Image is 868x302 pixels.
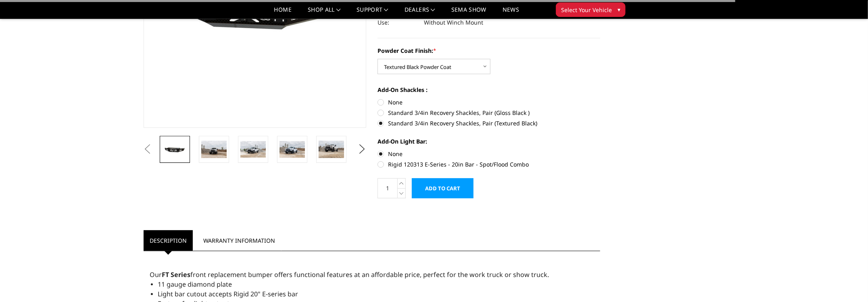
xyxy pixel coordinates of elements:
label: Add-On Shackles : [378,85,600,94]
label: Add-On Light Bar: [378,137,600,146]
strong: FT Series [162,270,190,279]
span: 11 gauge diamond plate [158,280,232,289]
button: Next [356,143,368,155]
img: 2020-2023 Chevrolet Silverado 2500-3500 - FT Series - Base Front Bumper [280,141,305,158]
label: Standard 3/4in Recovery Shackles, Pair (Textured Black) [378,119,600,127]
a: Warranty Information [197,230,281,251]
a: Support [357,7,388,19]
input: Add to Cart [412,178,474,198]
a: SEMA Show [451,7,486,19]
img: 2020-2023 Chevrolet Silverado 2500-3500 - FT Series - Base Front Bumper [240,141,266,158]
button: Previous [142,143,154,155]
a: Description [144,230,193,251]
label: None [378,98,600,106]
label: Powder Coat Finish: [378,46,600,55]
a: Dealers [405,7,435,19]
img: 2020-2023 Chevrolet Silverado 2500-3500 - FT Series - Base Front Bumper [319,141,344,158]
a: News [503,7,519,19]
dt: Use: [378,15,418,30]
span: Our front replacement bumper offers functional features at an affordable price, perfect for the w... [150,270,549,279]
button: Select Your Vehicle [556,2,626,17]
img: 2020-2023 Chevrolet Silverado 2500-3500 - FT Series - Base Front Bumper [201,141,227,158]
span: ▾ [618,5,620,14]
dd: Without Winch Mount [424,15,483,30]
a: shop all [308,7,340,19]
label: None [378,150,600,158]
span: Select Your Vehicle [561,6,612,14]
label: Rigid 120313 E-Series - 20in Bar - Spot/Flood Combo [378,160,600,169]
a: Home [274,7,292,19]
span: Light bar cutout accepts Rigid 20" E-series bar [158,290,298,298]
label: Standard 3/4in Recovery Shackles, Pair (Gloss Black ) [378,108,600,117]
